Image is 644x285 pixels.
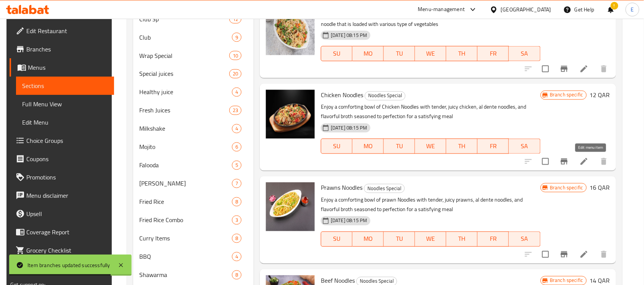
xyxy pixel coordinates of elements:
span: TH [449,48,475,59]
span: Select to update [538,247,554,263]
span: WE [418,141,443,152]
button: FR [478,139,509,154]
div: Curry Items8 [133,229,254,248]
button: delete [595,152,613,171]
span: Noodles Special [364,184,404,193]
a: Full Menu View [16,95,114,113]
span: Fried Rice [139,197,232,207]
span: SU [324,141,349,152]
p: noodle that is loaded with various type of vegetables [321,19,540,29]
span: MO [356,234,381,245]
button: SU [321,46,353,61]
span: 8 [232,272,241,279]
span: Menus [28,63,108,72]
span: Curry Items [139,234,232,243]
div: items [232,252,241,261]
div: Falooda5 [133,156,254,175]
div: items [232,88,241,97]
span: Edit Restaurant [26,26,108,35]
span: Mojito [139,142,232,152]
button: SU [321,139,353,154]
div: Milkshake4 [133,120,254,138]
button: Branch-specific-item [555,245,573,264]
span: Healthy juice [139,88,232,97]
div: [GEOGRAPHIC_DATA] [501,5,551,14]
a: Choice Groups [10,131,114,150]
button: TU [384,232,415,247]
span: TH [449,234,475,245]
span: Menu disclaimer [26,191,108,200]
span: WE [418,234,443,245]
div: items [232,216,241,225]
div: items [232,33,241,42]
a: Coverage Report [10,223,114,241]
span: 8 [232,199,241,206]
button: MO [353,232,384,247]
button: SU [321,232,353,247]
a: Edit menu item [580,64,589,74]
span: Special juices [139,69,229,78]
span: Branch specific [547,277,586,284]
span: Prawns Noodles [321,182,362,194]
div: Milkshake [139,124,232,133]
div: items [232,161,241,170]
span: 5 [232,162,241,169]
span: Upsell [26,209,108,218]
div: items [229,69,241,78]
img: Chicken Noodles [266,90,315,139]
button: WE [415,232,446,247]
button: delete [595,245,613,264]
div: Nana Tea Biriyani [139,179,232,188]
a: Menus [10,58,114,77]
div: items [229,51,241,60]
span: Falooda [139,161,232,170]
span: Full Menu View [22,99,108,109]
div: Fresh Juices23 [133,101,254,120]
span: TU [387,141,412,152]
span: WE [418,48,443,59]
button: SA [509,232,540,247]
div: items [232,234,241,243]
span: SU [324,48,349,59]
span: Fresh Juices [139,106,229,115]
a: Branches [10,40,114,58]
span: 8 [232,235,241,242]
span: [DATE] 08:15 PM [328,217,370,224]
button: TU [384,46,415,61]
span: 23 [230,107,241,114]
button: TH [446,46,478,61]
div: Fried Rice Combo [139,216,232,225]
span: 4 [232,89,241,96]
span: SU [324,234,349,245]
span: BBQ [139,252,232,261]
div: items [232,124,241,133]
img: Prawns Noodles [266,183,315,231]
h6: 16 QAR [590,183,610,193]
a: Menu disclaimer [10,186,114,205]
span: Branches [26,45,108,54]
div: Fried Rice Combo3 [133,211,254,229]
div: Shawarma8 [133,266,254,284]
span: Grocery Checklist [26,246,108,255]
div: Shawarma [139,271,232,280]
span: 20 [230,70,241,78]
span: Branch specific [547,91,586,99]
p: Enjoy a comforting bowl of Chicken Noodles with tender, juicy chicken, al dente noodles, and flav... [321,102,540,122]
span: TU [387,48,412,59]
span: E [631,5,634,14]
span: FR [481,234,506,245]
a: Edit Restaurant [10,22,114,40]
button: TH [446,139,478,154]
div: items [232,271,241,280]
div: Healthy juice4 [133,83,254,101]
span: TU [387,234,412,245]
div: Noodles Special [365,91,406,101]
span: Club [139,33,232,42]
img: Veg Noodles [266,6,315,55]
span: Sections [22,81,108,90]
button: MO [353,46,384,61]
button: SA [509,139,540,154]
